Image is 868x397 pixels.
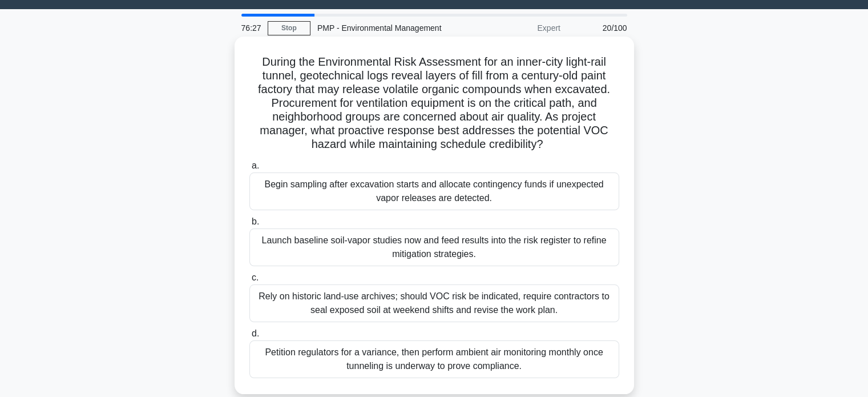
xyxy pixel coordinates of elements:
[252,216,259,226] span: b.
[249,284,619,322] div: Rely on historic land-use archives; should VOC risk be indicated, require contractors to seal exp...
[249,340,619,378] div: Petition regulators for a variance, then perform ambient air monitoring monthly once tunneling is...
[310,17,467,39] div: PMP - Environmental Management
[268,21,310,35] a: Stop
[252,161,259,170] span: a.
[249,228,619,266] div: Launch baseline soil-vapor studies now and feed results into the risk register to refine mitigati...
[235,17,268,39] div: 76:27
[252,328,259,338] span: d.
[248,55,620,152] h5: During the Environmental Risk Assessment for an inner-city light-rail tunnel, geotechnical logs r...
[467,17,567,39] div: Expert
[249,173,619,210] div: Begin sampling after excavation starts and allocate contingency funds if unexpected vapor release...
[567,17,634,39] div: 20/100
[252,272,259,282] span: c.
